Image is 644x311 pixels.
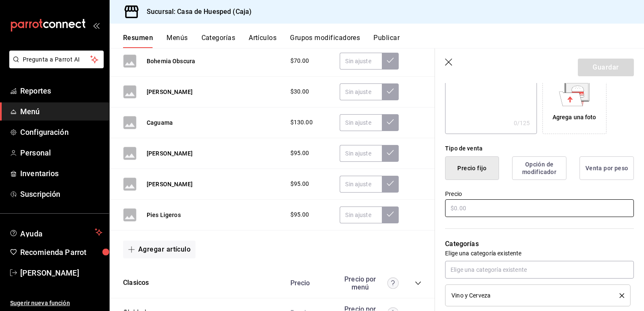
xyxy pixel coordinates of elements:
button: Agregar artículo [123,241,196,258]
button: delete [614,293,624,298]
button: Categorías [201,34,236,48]
input: Sin ajuste [340,176,382,193]
a: Pregunta a Parrot AI [6,61,104,70]
div: Tipo de venta [445,144,634,153]
button: Menús [166,34,188,48]
button: open_drawer_menu [93,22,99,29]
button: Venta por peso [580,156,634,180]
span: $95.00 [290,149,309,158]
button: Caguama [147,118,173,127]
button: Clasicos [123,278,149,288]
input: Sin ajuste [340,83,382,100]
span: Vino y Cerveza [451,292,491,298]
input: Sin ajuste [340,114,382,131]
span: Menú [20,106,102,117]
span: [PERSON_NAME] [20,267,102,279]
input: $0.00 [445,199,634,217]
span: Reportes [20,85,102,97]
span: Pregunta a Parrot AI [23,55,91,64]
button: Pies Ligeros [147,211,181,219]
button: Bohemia Obscura [147,57,195,65]
p: Elige una categoría existente [445,249,634,257]
span: Sugerir nueva función [10,299,102,308]
div: 0 /125 [514,119,530,127]
input: Elige una categoría existente [445,261,634,279]
span: $70.00 [290,56,309,65]
h3: Sucursal: Casa de Huesped (Caja) [140,7,252,17]
input: Sin ajuste [340,53,382,70]
button: Artículos [249,34,276,48]
button: collapse-category-row [415,280,421,287]
button: [PERSON_NAME] [147,180,193,188]
span: Personal [20,147,102,158]
div: Precio por menú [340,275,399,291]
span: $95.00 [290,180,309,188]
span: Configuración [20,126,102,138]
span: $30.00 [290,87,309,96]
button: Grupos modificadores [290,34,360,48]
button: Pregunta a Parrot AI [9,51,104,68]
div: Precio [282,279,336,287]
span: Inventarios [20,168,102,179]
button: Precio fijo [445,156,499,180]
span: Recomienda Parrot [20,247,102,258]
span: $95.00 [290,210,309,219]
input: Sin ajuste [340,145,382,162]
div: Agrega una foto [545,72,604,132]
button: Opción de modificador [512,156,566,180]
p: Categorías [445,239,634,249]
button: [PERSON_NAME] [147,149,193,158]
span: Suscripción [20,188,102,200]
span: Ayuda [20,227,91,237]
input: Sin ajuste [340,206,382,223]
div: Agrega una foto [553,113,596,122]
span: $130.00 [290,118,313,127]
button: Resumen [123,34,153,48]
button: [PERSON_NAME] [147,88,193,96]
button: Publicar [373,34,400,48]
label: Precio [445,191,634,197]
div: navigation tabs [123,34,644,48]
